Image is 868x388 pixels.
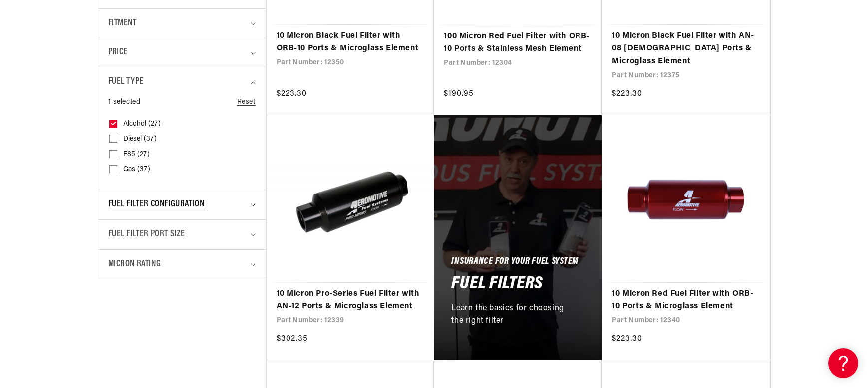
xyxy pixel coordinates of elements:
span: Micron Rating [108,257,161,272]
span: Alcohol (27) [123,120,161,129]
a: 10 Micron Pro-Series Fuel Filter with AN-12 Ports & Microglass Element [277,288,424,313]
span: Fuel Type [108,75,144,89]
a: 100 Micron Red Fuel Filter with ORB-10 Ports & Stainless Mesh Element [444,30,592,56]
summary: Micron Rating (0 selected) [108,250,256,279]
span: Gas (37) [123,165,150,174]
h2: Fuel Filters [451,276,543,292]
summary: Fitment (0 selected) [108,9,256,38]
span: E85 (27) [123,150,150,159]
span: Fuel Filter Configuration [108,197,205,212]
summary: Fuel Filter Port Size (0 selected) [108,220,256,249]
h5: Insurance For Your Fuel System [451,258,579,266]
span: Diesel (37) [123,135,157,144]
a: 10 Micron Black Fuel Filter with ORB-10 Ports & Microglass Element [277,30,424,55]
span: Price [108,46,128,59]
summary: Fuel Filter Configuration (0 selected) [108,190,256,219]
a: 10 Micron Red Fuel Filter with ORB-10 Ports & Microglass Element [612,288,760,313]
p: Learn the basics for choosing the right filter [451,302,574,328]
a: 10 Micron Black Fuel Filter with AN-08 [DEMOGRAPHIC_DATA] Ports & Microglass Element [612,30,760,68]
span: Fitment [108,16,137,31]
summary: Price [108,38,256,67]
span: Fuel Filter Port Size [108,227,186,242]
a: Reset [237,97,256,108]
span: 1 selected [108,97,141,108]
summary: Fuel Type (1 selected) [108,67,256,97]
